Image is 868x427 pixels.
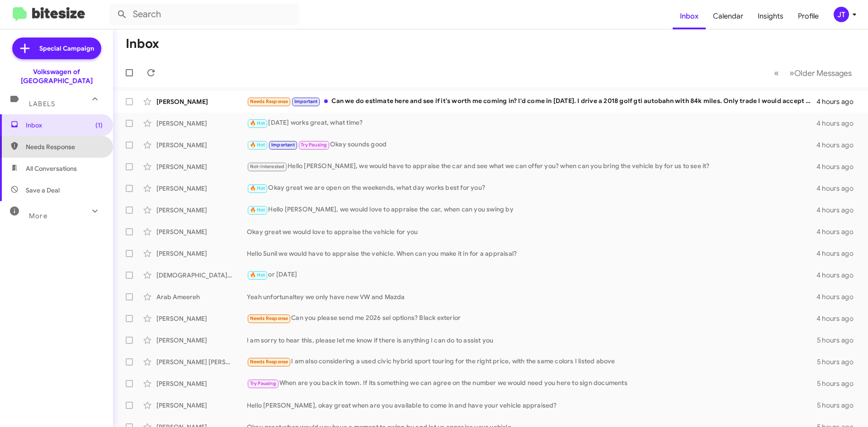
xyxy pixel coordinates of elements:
div: [DATE] works great, what time? [247,118,816,128]
button: JT [826,7,858,22]
div: Yeah unfortunaltey we only have new VW and Mazda [247,292,816,301]
span: 🔥 Hot [250,185,265,191]
span: Labels [29,100,55,108]
div: 4 hours ago [816,206,861,215]
span: Important [271,142,295,148]
span: « [774,67,779,79]
div: 5 hours ago [817,336,861,345]
span: Needs Response [250,315,288,321]
div: [PERSON_NAME] [156,184,247,193]
div: I am also considering a used civic hybrid sport touring for the right price, with the same colors... [247,357,817,367]
div: [PERSON_NAME] [156,249,247,258]
input: Search [109,4,299,25]
div: Arab Ameereh [156,292,247,301]
span: Needs Response [26,142,103,151]
div: [PERSON_NAME] [156,336,247,345]
div: Can we do estimate here and see if it's worth me coming in? I'd come in [DATE]. I drive a 2018 go... [247,96,816,107]
span: 🔥 Hot [250,120,265,126]
a: Insights [750,3,791,29]
div: 4 hours ago [816,162,861,171]
div: [DEMOGRAPHIC_DATA][PERSON_NAME] [156,271,247,280]
div: [PERSON_NAME] [PERSON_NAME] [156,357,247,366]
span: Older Messages [794,68,852,78]
div: Hello [PERSON_NAME], we would love to appraise the car, when can you swing by [247,205,816,215]
span: Needs Response [250,359,288,365]
div: [PERSON_NAME] [156,227,247,236]
div: 4 hours ago [816,97,861,106]
span: 🔥 Hot [250,272,265,278]
div: 4 hours ago [816,292,861,301]
div: [PERSON_NAME] [156,314,247,323]
div: 4 hours ago [816,314,861,323]
button: Next [784,64,857,82]
span: Save a Deal [26,186,60,195]
div: [PERSON_NAME] [156,401,247,410]
h1: Inbox [126,37,159,51]
span: 🔥 Hot [250,142,265,148]
div: 4 hours ago [816,141,861,150]
nav: Page navigation example [769,64,857,82]
span: All Conversations [26,164,77,173]
a: Calendar [706,3,750,29]
div: 4 hours ago [816,249,861,258]
div: or [DATE] [247,270,816,280]
div: [PERSON_NAME] [156,97,247,106]
span: Try Pausing [301,142,327,148]
div: [PERSON_NAME] [156,162,247,171]
div: JT [834,7,849,22]
div: 4 hours ago [816,271,861,280]
a: Inbox [673,3,706,29]
div: [PERSON_NAME] [156,141,247,150]
span: Try Pausing [250,380,276,386]
div: 4 hours ago [816,119,861,128]
div: Hello [PERSON_NAME], okay great when are you available to come in and have your vehicle appraised? [247,401,817,410]
span: 🔥 Hot [250,207,265,213]
span: Important [294,99,318,104]
div: I am sorry to hear this, please let me know if there is anything I can do to assist you [247,336,817,345]
span: Needs Response [250,99,288,104]
div: 5 hours ago [817,401,861,410]
span: » [789,67,794,79]
div: [PERSON_NAME] [156,379,247,388]
a: Special Campaign [12,38,101,59]
div: Can you please send me 2026 sel options? Black exterior [247,313,816,324]
button: Previous [769,64,784,82]
span: Not-Interested [250,164,285,169]
div: Okay great we would love to appraise the vehicle for you [247,227,816,236]
a: Profile [791,3,826,29]
span: (1) [95,121,103,130]
div: Okay sounds good [247,140,816,150]
div: [PERSON_NAME] [156,119,247,128]
div: 5 hours ago [817,357,861,366]
div: [PERSON_NAME] [156,206,247,215]
div: When are you back in town. If its something we can agree on the number we would need you here to ... [247,378,817,389]
div: Hello Sunil we would have to appraise the vehicle. When can you make it in for a appraisal? [247,249,816,258]
div: Hello [PERSON_NAME], we would have to appraise the car and see what we can offer you? when can yo... [247,161,816,172]
span: More [29,212,47,220]
div: Okay great we are open on the weekends, what day works best for you? [247,183,816,193]
div: 4 hours ago [816,227,861,236]
span: Inbox [26,121,103,130]
div: 4 hours ago [816,184,861,193]
div: 5 hours ago [817,379,861,388]
span: Special Campaign [39,44,94,53]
